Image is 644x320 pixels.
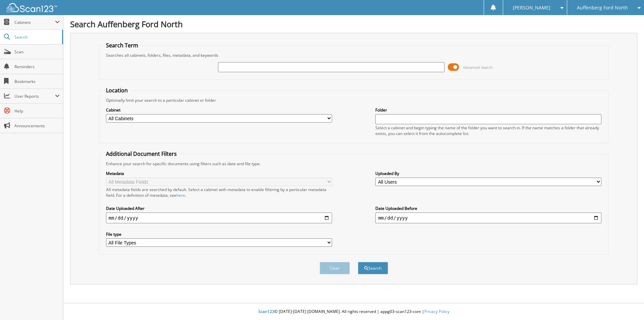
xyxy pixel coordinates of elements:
[14,93,55,99] span: User Reports
[103,150,180,157] legend: Additional Document Filters
[7,3,57,12] img: scan123-logo-white.svg
[103,87,131,94] legend: Location
[14,34,59,40] span: Search
[14,108,60,114] span: Help
[103,161,605,167] div: Enhance your search for specific documents using filters such as date and file type.
[106,205,332,211] label: Date Uploaded After
[106,171,332,176] label: Metadata
[103,52,605,58] div: Searches all cabinets, folders, files, metadata, and keywords
[375,107,601,113] label: Folder
[14,19,55,25] span: Cabinets
[106,107,332,113] label: Cabinet
[513,6,550,10] span: [PERSON_NAME]
[14,64,60,70] span: Reminders
[103,42,142,49] legend: Search Term
[106,213,332,223] input: start
[463,65,493,70] span: Advanced Search
[424,309,449,314] a: Privacy Policy
[106,231,332,237] label: File type
[577,6,628,10] span: Auffenberg Ford North
[375,125,601,136] div: Select a cabinet and begin typing the name of the folder you want to search in. If the name match...
[358,262,388,274] button: Search
[70,18,637,30] h1: Search Auffenberg Ford North
[14,49,60,55] span: Scan
[375,213,601,223] input: end
[176,192,185,198] a: here
[375,205,601,211] label: Date Uploaded Before
[14,123,60,129] span: Announcements
[258,309,274,314] span: Scan123
[320,262,350,274] button: Clear
[106,187,332,198] div: All metadata fields are searched by default. Select a cabinet with metadata to enable filtering b...
[610,288,644,320] iframe: Chat Widget
[14,79,60,84] span: Bookmarks
[63,304,644,320] div: © [DATE]-[DATE] [DOMAIN_NAME]. All rights reserved | appg03-scan123-com |
[375,171,601,176] label: Uploaded By
[103,97,605,103] div: Optionally limit your search to a particular cabinet or folder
